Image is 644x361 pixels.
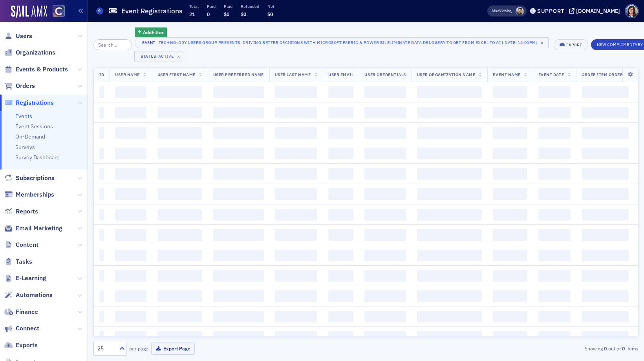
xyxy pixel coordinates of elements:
[99,168,104,180] span: ‌
[213,229,264,241] span: ‌
[582,188,629,200] span: ‌
[493,86,527,98] span: ‌
[115,290,146,302] span: ‌
[275,311,317,323] span: ‌
[275,72,311,77] span: User Last Name
[582,311,629,323] span: ‌
[16,174,55,182] span: Subscriptions
[569,8,623,14] button: [DOMAIN_NAME]
[53,5,65,17] img: SailAMX
[213,127,264,139] span: ‌
[328,290,353,302] span: ‌
[417,270,482,282] span: ‌
[16,98,54,107] span: Registrations
[4,32,32,40] a: Users
[189,4,199,9] p: Total
[224,11,229,17] span: $0
[151,343,195,355] button: Export Page
[275,148,317,159] span: ‌
[538,311,571,323] span: ‌
[417,209,482,221] span: ‌
[4,224,62,233] a: Email Marketing
[4,324,39,333] a: Connect
[115,250,146,261] span: ‌
[115,168,146,180] span: ‌
[4,207,38,216] a: Reports
[4,308,38,316] a: Finance
[364,331,406,343] span: ‌
[493,168,527,180] span: ‌
[16,324,39,333] span: Connect
[99,250,104,261] span: ‌
[364,229,406,241] span: ‌
[157,290,202,302] span: ‌
[582,331,629,343] span: ‌
[16,224,62,233] span: Email Marketing
[16,308,38,316] span: Finance
[364,168,406,180] span: ‌
[157,311,202,323] span: ‌
[539,39,546,46] span: ×
[115,188,146,200] span: ‌
[16,32,32,40] span: Users
[493,188,527,200] span: ‌
[99,290,104,302] span: ‌
[157,86,202,98] span: ‌
[267,4,274,9] p: Net
[417,188,482,200] span: ‌
[603,345,608,352] strong: 0
[4,48,55,57] a: Organizations
[364,311,406,323] span: ‌
[213,107,264,119] span: ‌
[492,8,499,13] div: Also
[99,311,104,323] span: ‌
[213,72,264,77] span: User Preferred Name
[16,82,35,90] span: Orders
[213,168,264,180] span: ‌
[538,250,571,261] span: ‌
[4,190,54,199] a: Memberships
[493,72,520,77] span: Event Name
[275,229,317,241] span: ‌
[4,241,38,249] a: Content
[328,270,353,282] span: ‌
[538,209,571,221] span: ‌
[417,86,482,98] span: ‌
[99,270,104,282] span: ‌
[99,229,104,241] span: ‌
[538,72,564,77] span: Event Date
[364,72,406,77] span: User Credentials
[582,72,629,77] span: Order Item Order ID
[15,123,53,130] a: Event Sessions
[207,4,216,9] p: Paid
[364,86,406,98] span: ‌
[16,241,38,249] span: Content
[275,107,317,119] span: ‌
[493,127,527,139] span: ‌
[417,107,482,119] span: ‌
[16,65,68,74] span: Events & Products
[16,341,38,350] span: Exports
[115,270,146,282] span: ‌
[115,209,146,221] span: ‌
[364,148,406,159] span: ‌
[213,270,264,282] span: ‌
[16,48,55,57] span: Organizations
[364,107,406,119] span: ‌
[213,148,264,159] span: ‌
[143,29,164,36] span: Add Filter
[328,86,353,98] span: ‌
[157,72,196,77] span: User First Name
[417,331,482,343] span: ‌
[538,229,571,241] span: ‌
[493,229,527,241] span: ‌
[4,98,54,107] a: Registrations
[417,229,482,241] span: ‌
[417,290,482,302] span: ‌
[493,148,527,159] span: ‌
[47,5,65,18] a: View Homepage
[417,168,482,180] span: ‌
[582,107,629,119] span: ‌
[241,11,246,17] span: $0
[328,168,353,180] span: ‌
